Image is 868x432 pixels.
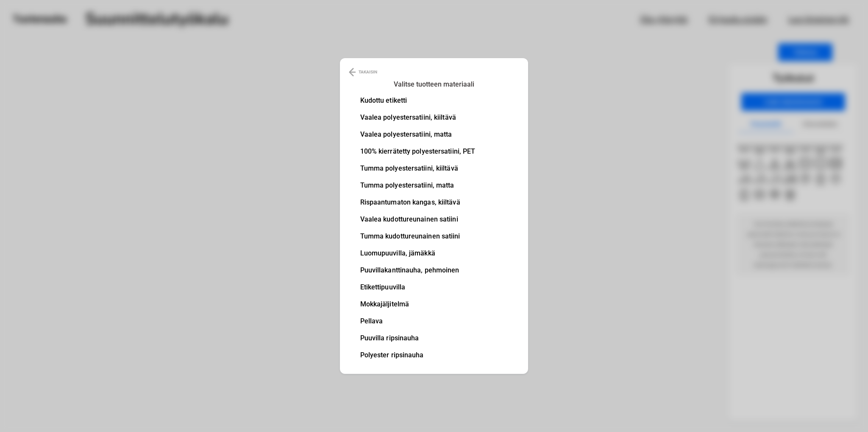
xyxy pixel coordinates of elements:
[360,301,476,308] li: Mokkajäljitelmä
[360,352,476,359] li: Polyester ripsinauha
[360,284,476,291] li: Etikettipuuvilla
[360,131,476,138] li: Vaalea polyestersatiini, matta
[360,97,476,104] li: Kudottu etiketti
[360,250,476,257] li: Luomupuuvilla, jämäkkä
[360,148,476,155] li: 100% kierrätetty polyestersatiini, PET
[360,165,476,172] li: Tumma polyestersatiini, kiiltävä
[360,182,476,189] li: Tumma polyestersatiini, matta
[360,114,476,121] li: Vaalea polyestersatiini, kiiltävä
[365,79,503,90] h3: Valitse tuotteen materiaali
[360,233,476,240] li: Tumma kudottureunainen satiini
[349,67,356,77] img: Back
[360,267,476,274] li: Puuvillakanttinauha, pehmoinen
[360,199,476,206] li: Rispaantumaton kangas, kiiltävä
[360,335,476,342] li: Puuvilla ripsinauha
[359,67,377,77] p: TAKAISIN
[360,318,476,325] li: Pellava
[360,216,476,223] li: Vaalea kudottureunainen satiini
